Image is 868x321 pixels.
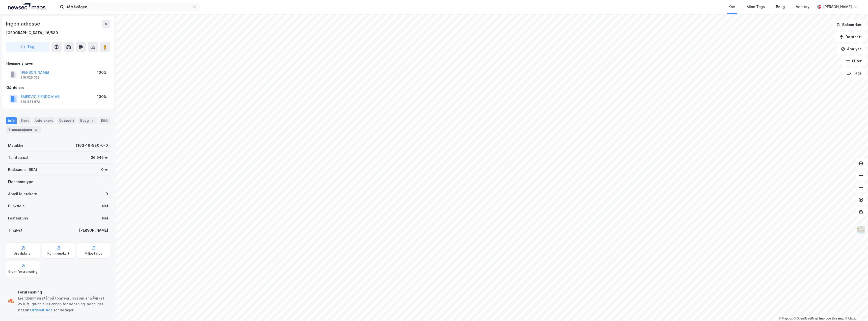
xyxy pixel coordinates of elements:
[796,4,809,10] div: Verktøy
[8,142,24,149] div: Matrikkel
[728,4,736,10] div: Kart
[6,126,41,133] div: Transaksjoner
[104,179,108,185] div: —
[8,155,28,161] div: Tomteareal
[99,117,110,124] div: ESG
[6,30,58,36] div: [GEOGRAPHIC_DATA], 16/530
[776,4,785,10] div: Bolig
[102,203,108,209] div: Nei
[842,56,866,66] button: Filter
[102,215,108,221] div: Nei
[6,42,49,52] button: Tag
[843,68,866,78] button: Tags
[8,191,37,197] div: Antall leietakere
[90,118,95,123] div: 1
[78,117,97,124] div: Bygg
[91,155,108,161] div: 26 645 ㎡
[20,100,40,104] div: 828 841 572
[779,317,793,320] a: Mapbox
[97,69,107,76] div: 100%
[79,227,108,233] div: [PERSON_NAME]
[843,297,868,321] iframe: Chat Widget
[8,270,38,274] div: Grunnforurensning
[6,85,110,91] div: Gårdeiere
[97,94,107,100] div: 100%
[14,252,32,256] div: Arealplaner
[794,317,818,320] a: OpenStreetMap
[76,142,108,149] div: 1103-16-530-0-0
[819,317,844,320] a: Improve this map
[57,117,76,124] div: Datasett
[835,32,866,42] button: Datasett
[837,44,866,54] button: Analyse
[34,127,39,132] div: 5
[20,76,40,80] div: 916 026 323
[8,167,37,173] div: Bruksareal (BRA)
[19,117,31,124] div: Eiere
[8,203,25,209] div: Punktleie
[18,289,108,295] div: Forurensning
[8,227,22,233] div: Tinglyst
[6,20,41,28] div: Ingen adresse
[64,3,193,11] input: Søk på adresse, matrikkel, gårdeiere, leietakere eller personer
[47,252,69,256] div: Kommunekart
[8,215,28,221] div: Festegrunn
[747,4,765,10] div: Mine Tags
[6,60,110,66] div: Hjemmelshaver
[18,295,108,313] div: Eiendommen står på tomtegrunn som er påvirket av luft, grunn eller annen forurensning. Vennligst ...
[8,3,45,11] img: logo.a4113a55bc3d86da70a041830d287a7e.svg
[823,4,852,10] div: [PERSON_NAME]
[843,297,868,321] div: Kontrollprogram for chat
[6,117,17,124] div: Info
[8,179,33,185] div: Eiendomstype
[832,20,866,30] button: Bokmerker
[33,117,55,124] div: Leietakere
[105,191,108,197] div: 0
[85,252,102,256] div: Miljøstatus
[856,225,866,235] img: Z
[101,167,108,173] div: 0 ㎡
